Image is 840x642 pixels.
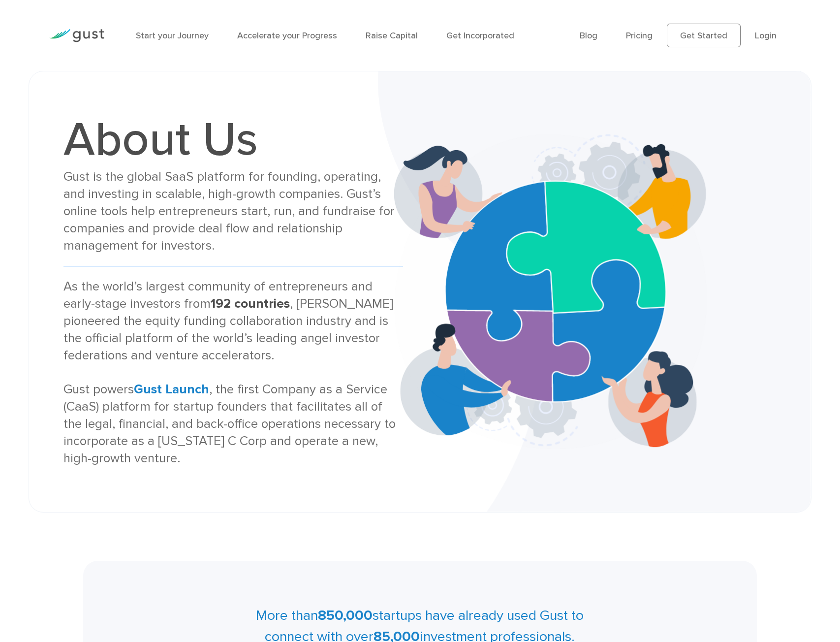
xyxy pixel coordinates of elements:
[366,31,418,41] a: Raise Capital
[63,278,403,467] div: As the world’s largest community of entrepreneurs and early-stage investors from , [PERSON_NAME] ...
[211,296,290,311] strong: 192 countries
[237,31,337,41] a: Accelerate your Progress
[63,116,403,163] h1: About Us
[755,31,777,41] a: Login
[667,24,741,47] a: Get Started
[134,382,209,397] a: Gust Launch
[580,31,597,41] a: Blog
[626,31,653,41] a: Pricing
[446,31,514,41] a: Get Incorporated
[378,71,811,512] img: About Us Banner Bg
[63,168,403,254] div: Gust is the global SaaS platform for founding, operating, and investing in scalable, high-growth ...
[318,607,373,624] strong: 850,000
[49,29,104,42] img: Gust Logo
[136,31,209,41] a: Start your Journey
